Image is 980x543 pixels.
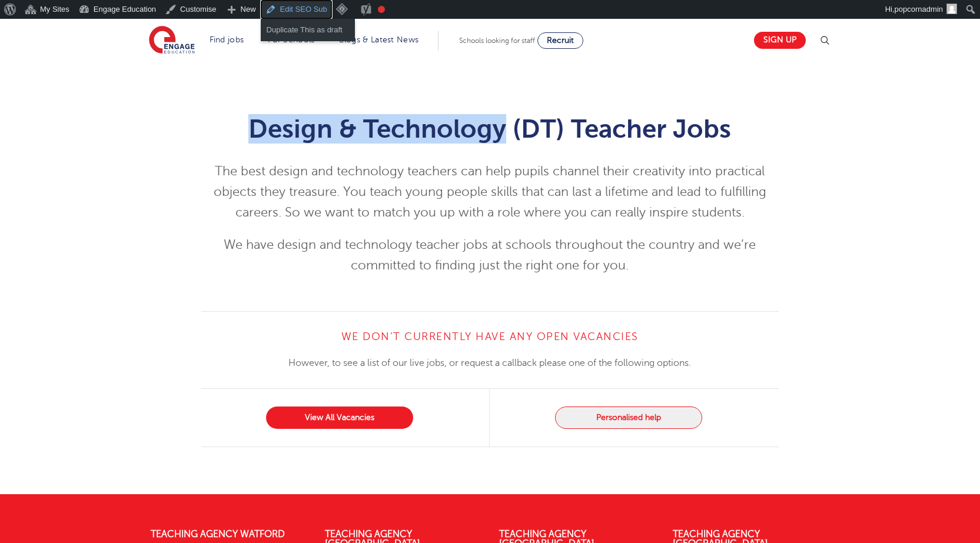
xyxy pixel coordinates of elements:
[378,6,385,13] div: Focus keyphrase not set
[459,36,535,45] span: Schools looking for staff
[537,32,583,49] a: Recruit
[201,355,779,371] p: However, to see a list of our live jobs, or request a callback please one of the following options.
[268,35,314,44] a: For Schools
[210,35,244,44] a: Find jobs
[201,235,779,276] p: We have design and technology teacher jobs at schools throughout the country and we’re committed ...
[754,32,806,49] a: Sign up
[201,329,779,344] h4: We don’t currently have any open vacancies
[201,114,779,144] h1: Design & Technology (DT) Teacher Jobs
[214,164,766,219] span: The best design and technology teachers can help pupils channel their creativity into practical o...
[339,35,419,44] a: Blogs & Latest News
[547,36,574,45] span: Recruit
[895,5,943,14] span: popcornadmin
[266,407,413,429] a: View All Vacancies
[151,529,285,539] a: Teaching Agency Watford
[261,22,355,38] a: Duplicate This as draft
[149,26,195,55] img: Engage Education
[555,407,702,429] button: Personalised help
